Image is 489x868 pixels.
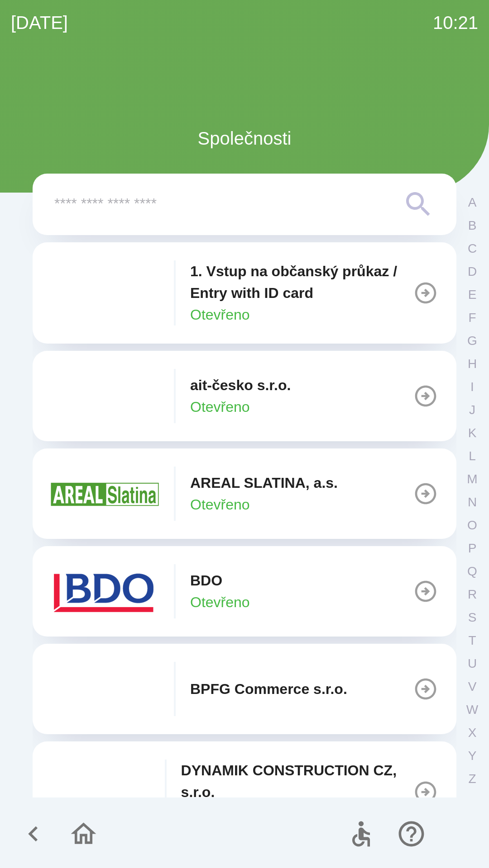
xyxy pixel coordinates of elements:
[461,237,484,260] button: C
[33,351,456,441] button: ait-česko s.r.o.Otevřeno
[190,570,222,591] p: BDO
[461,606,484,629] button: S
[33,63,456,107] img: Logo
[190,494,250,515] p: Otevřeno
[461,514,484,537] button: O
[461,329,484,352] button: G
[468,609,477,625] p: S
[468,310,476,325] p: F
[461,398,484,421] button: J
[33,741,456,843] button: DYNAMIK CONSTRUCTION CZ, s.r.o.Otevřeno
[198,125,292,152] p: Společnosti
[468,494,477,510] p: N
[468,194,477,210] p: A
[190,304,250,325] p: Otevřeno
[461,375,484,398] button: I
[461,583,484,606] button: R
[461,352,484,375] button: H
[461,560,484,583] button: Q
[468,217,477,233] p: B
[446,822,471,846] img: cs flag
[461,421,484,444] button: K
[51,369,159,423] img: 40b5cfbb-27b1-4737-80dc-99d800fbabba.png
[33,546,456,637] button: BDOOtevřeno
[51,662,159,716] img: f3b1b367-54a7-43c8-9d7e-84e812667233.png
[33,644,456,734] button: BPFG Commerce s.r.o.
[461,191,484,214] button: A
[468,425,477,441] p: K
[51,266,159,320] img: 93ea42ec-2d1b-4d6e-8f8a-bdbb4610bcc3.png
[190,260,413,304] p: 1. Vstup na občanský průkaz / Entry with ID card
[468,771,476,787] p: Z
[461,306,484,329] button: F
[468,679,477,694] p: V
[33,448,456,539] button: AREAL SLATINA, a.s.Otevřeno
[190,591,250,613] p: Otevřeno
[461,467,484,491] button: M
[468,287,477,302] p: E
[469,402,475,418] p: J
[190,678,347,700] p: BPFG Commerce s.r.o.
[461,675,484,698] button: V
[468,241,477,256] p: C
[461,537,484,560] button: P
[461,491,484,514] button: N
[181,759,413,803] p: DYNAMIK CONSTRUCTION CZ, s.r.o.
[467,563,477,579] p: Q
[461,444,484,467] button: L
[190,472,338,494] p: AREAL SLATINA, a.s.
[11,9,68,36] p: [DATE]
[470,379,474,395] p: I
[461,260,484,283] button: D
[461,721,484,744] button: X
[467,517,477,533] p: O
[467,471,477,487] p: M
[461,767,484,790] button: Z
[468,748,477,764] p: Y
[468,356,477,372] p: H
[51,564,159,618] img: ae7449ef-04f1-48ed-85b5-e61960c78b50.png
[433,9,478,36] p: 10:21
[468,586,477,602] p: R
[469,448,476,464] p: L
[468,264,477,279] p: D
[33,242,456,344] button: 1. Vstup na občanský průkaz / Entry with ID cardOtevřeno
[461,698,484,721] button: W
[461,629,484,652] button: T
[461,283,484,306] button: E
[467,333,477,349] p: G
[461,744,484,767] button: Y
[51,467,159,521] img: aad3f322-fb90-43a2-be23-5ead3ef36ce5.png
[461,652,484,675] button: U
[51,765,150,819] img: 9aa1c191-0426-4a03-845b-4981a011e109.jpeg
[190,396,250,418] p: Otevřeno
[190,374,291,396] p: ait-česko s.r.o.
[461,214,484,237] button: B
[466,702,478,717] p: W
[468,656,477,671] p: U
[468,540,477,556] p: P
[468,725,477,741] p: X
[468,632,476,648] p: T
